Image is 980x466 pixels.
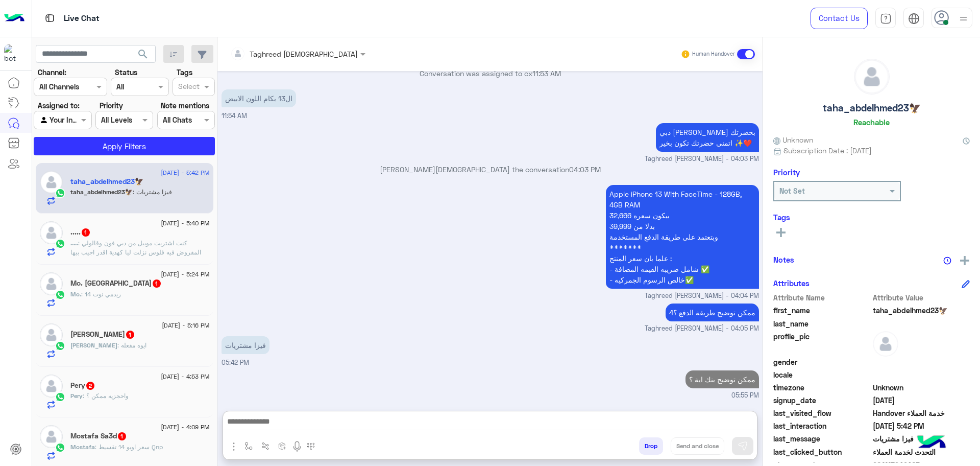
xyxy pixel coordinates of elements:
[40,171,63,194] img: defaultAdmin.png
[133,188,172,196] span: فيزا مشتريات
[244,442,253,450] img: select flow
[177,67,192,78] label: Tags
[532,69,561,78] span: 11:53 AM
[291,440,303,453] img: send voice note
[83,392,129,400] span: واحجزيه ممكن ؟
[274,437,291,454] button: create order
[278,442,286,450] img: create order
[70,188,133,196] span: taha_abdelhmed23🦅
[161,168,209,177] span: [DATE] - 5:42 PM
[645,291,759,301] span: Taghreed [PERSON_NAME] - 04:04 PM
[773,168,800,177] h6: Priority
[55,290,65,300] img: WhatsApp
[645,154,759,164] span: Taghreed [PERSON_NAME] - 04:03 PM
[222,164,759,175] p: [PERSON_NAME][DEMOGRAPHIC_DATA] the conversation
[70,177,143,186] h5: taha_abdelhmed23🦅
[738,441,748,451] img: send message
[40,221,63,244] img: defaultAdmin.png
[873,408,970,418] span: Handover خدمة العملاء
[873,447,970,457] span: التحدث لخدمة العملاء
[773,318,871,329] span: last_name
[162,321,209,330] span: [DATE] - 5:16 PM
[873,305,970,316] span: taha_abdelhmed23🦅
[240,437,257,454] button: select flow
[685,370,759,388] p: 12/8/2025, 5:55 PM
[117,341,146,349] span: ايوه مفعله
[70,290,81,298] span: Mo.
[70,279,162,288] h5: Mo. Faysal
[115,67,137,78] label: Status
[773,278,810,288] h6: Attributes
[100,100,123,111] label: Priority
[40,375,63,398] img: defaultAdmin.png
[875,8,896,29] a: tab
[773,408,871,418] span: last_visited_flow
[55,188,65,198] img: WhatsApp
[692,50,735,58] small: Human Handover
[161,100,209,111] label: Note mentions
[55,442,65,453] img: WhatsApp
[639,437,663,455] button: Drop
[222,112,247,120] span: 11:54 AM
[873,369,970,380] span: null
[873,421,970,431] span: 2025-08-12T14:42:41.024Z
[161,423,209,432] span: [DATE] - 4:09 PM
[873,395,970,406] span: 2024-11-20T03:50:11.553Z
[307,442,315,451] img: make a call
[70,341,117,349] span: [PERSON_NAME]
[81,290,121,298] span: ريدمي نوت 14
[773,369,871,380] span: locale
[261,442,269,450] img: Trigger scenario
[873,433,970,444] span: فيزا مشتريات
[4,8,24,29] img: Logo
[666,304,759,321] p: 12/8/2025, 4:05 PM
[783,145,872,156] span: Subscription Date : [DATE]
[82,228,90,237] span: 1
[222,89,296,107] p: 12/8/2025, 11:54 AM
[773,213,970,222] h6: Tags
[773,447,871,457] span: last_clicked_button
[161,270,209,279] span: [DATE] - 5:24 PM
[908,13,920,25] img: tab
[55,392,65,402] img: WhatsApp
[38,100,80,111] label: Assigned to:
[118,432,126,440] span: 1
[161,372,209,381] span: [DATE] - 4:53 PM
[569,165,601,174] span: 04:03 PM
[70,228,91,237] h5: .....
[873,331,898,357] img: defaultAdmin.png
[811,8,868,29] a: Contact Us
[70,381,95,390] h5: Pery
[70,432,127,440] h5: Mostafa Sa3d
[656,123,759,152] p: 12/8/2025, 4:03 PM
[64,12,100,26] p: Live Chat
[957,12,970,25] img: profile
[773,395,871,406] span: signup_date
[38,67,66,78] label: Channel:
[873,357,970,367] span: null
[153,279,161,288] span: 1
[823,102,921,114] h5: taha_abdelhmed23🦅
[126,331,134,339] span: 1
[873,382,970,393] span: Unknown
[40,425,63,448] img: defaultAdmin.png
[95,443,163,451] span: سعر اوبو 14 تقسيط Qnp
[4,44,22,63] img: 1403182699927242
[34,137,215,155] button: Apply Filters
[671,437,724,455] button: Send and close
[70,239,78,247] span: .....
[131,45,156,67] button: search
[55,239,65,249] img: WhatsApp
[773,255,794,264] h6: Notes
[943,257,951,265] img: notes
[773,357,871,367] span: gender
[70,443,95,451] span: Mostafa
[853,118,890,127] h6: Reachable
[773,305,871,316] span: first_name
[70,392,83,400] span: Pery
[773,382,871,393] span: timezone
[773,421,871,431] span: last_interaction
[773,292,871,303] span: Attribute Name
[177,81,200,94] div: Select
[55,341,65,351] img: WhatsApp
